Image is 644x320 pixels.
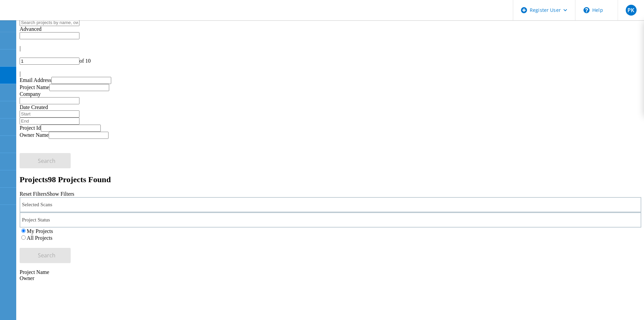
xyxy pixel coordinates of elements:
[27,228,53,234] label: My Projects
[38,252,55,259] span: Search
[20,269,641,275] div: Project Name
[20,104,48,110] label: Date Created
[20,110,79,118] input: Start
[20,91,41,97] label: Company
[20,248,71,263] button: Search
[627,7,634,13] span: PK
[20,197,641,212] div: Selected Scans
[20,125,41,131] label: Project Id
[20,71,641,77] div: |
[20,84,49,90] label: Project Name
[20,77,51,83] label: Email Address
[7,13,79,19] a: Live Optics Dashboard
[20,212,641,228] div: Project Status
[20,275,641,281] div: Owner
[20,118,79,125] input: End
[38,157,55,165] span: Search
[20,132,49,138] label: Owner Name
[20,19,79,26] input: Search projects by name, owner, ID, company, etc
[47,191,74,197] a: Show Filters
[20,153,71,168] button: Search
[79,58,91,64] span: of 10
[48,175,111,184] span: 98 Projects Found
[20,26,42,32] span: Advanced
[20,45,641,51] div: |
[20,191,47,197] a: Reset Filters
[20,175,48,184] b: Projects
[583,7,590,13] svg: \n
[27,235,52,241] label: All Projects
